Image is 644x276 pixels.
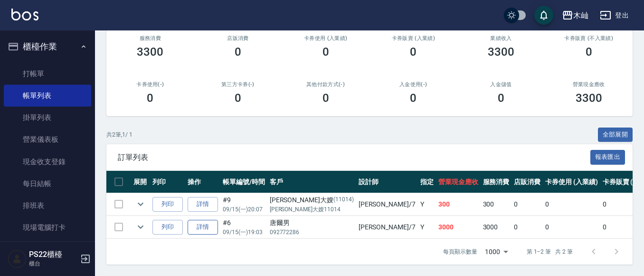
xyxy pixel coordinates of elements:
h3: 0 [498,91,504,105]
p: 櫃台 [29,259,77,268]
h3: 0 [410,91,417,105]
th: 營業現金應收 [436,171,481,193]
th: 卡券使用 (入業績) [543,171,600,193]
td: 3000 [481,216,512,238]
button: 木屾 [558,6,592,25]
th: 設計師 [356,171,418,193]
button: 列印 [152,220,183,235]
th: 客戶 [267,171,356,193]
td: 3000 [436,216,481,238]
div: 唐爾男 [270,218,354,228]
p: 09/15 (一) 19:03 [223,228,265,237]
td: 0 [511,193,543,216]
p: [PERSON_NAME]大嫂11014 [270,205,354,214]
a: 詳情 [188,220,218,235]
td: 300 [481,193,512,216]
td: Y [418,193,436,216]
h3: 0 [322,91,329,105]
button: 列印 [152,197,183,212]
img: Logo [11,9,38,20]
p: 共 2 筆, 1 / 1 [106,130,133,139]
button: expand row [133,220,148,234]
h2: 入金儲值 [469,81,534,88]
h2: 營業現金應收 [556,81,621,88]
h3: 0 [410,45,417,59]
th: 指定 [418,171,436,193]
button: 全部展開 [598,128,633,142]
a: 報表匯出 [590,152,625,161]
p: 09/15 (一) 20:07 [223,205,265,214]
p: 092772286 [270,228,354,237]
div: [PERSON_NAME]大嫂 [270,195,354,205]
h3: 服務消費 [118,35,183,41]
h3: 0 [322,45,329,59]
td: [PERSON_NAME] /7 [356,216,418,238]
h3: 3300 [488,45,514,59]
th: 操作 [185,171,220,193]
a: 排班表 [4,195,91,217]
h2: 卡券販賣 (入業績) [381,35,446,41]
h2: 入金使用(-) [381,81,446,88]
td: 300 [436,193,481,216]
button: 報表匯出 [590,150,625,165]
h3: 3300 [576,91,602,105]
a: 現場電腦打卡 [4,217,91,238]
h2: 業績收入 [469,35,534,41]
div: 木屾 [573,10,588,21]
a: 現金收支登錄 [4,151,91,173]
p: 每頁顯示數量 [443,247,477,256]
button: expand row [133,197,148,211]
img: Person [8,249,27,268]
button: 登出 [596,7,633,24]
td: Y [418,216,436,238]
button: 櫃檯作業 [4,34,91,59]
h2: 第三方卡券(-) [206,81,271,88]
a: 打帳單 [4,63,91,85]
td: #6 [220,216,267,238]
h2: 店販消費 [206,35,271,41]
a: 營業儀表板 [4,128,91,150]
th: 店販消費 [511,171,543,193]
button: save [534,6,553,25]
p: 第 1–2 筆 共 2 筆 [527,247,573,256]
h3: 0 [147,91,153,105]
th: 列印 [150,171,185,193]
td: 0 [543,216,600,238]
h3: 3300 [137,45,163,59]
p: (11014) [333,195,354,205]
h3: 0 [235,91,241,105]
span: 訂單列表 [118,153,590,162]
h5: PS22櫃檯 [29,250,77,259]
h2: 卡券販賣 (不入業績) [556,35,621,41]
a: 每日結帳 [4,173,91,195]
h3: 0 [586,45,592,59]
td: 0 [543,193,600,216]
td: 0 [511,216,543,238]
h2: 卡券使用 (入業績) [293,35,358,41]
a: 掛單列表 [4,107,91,128]
a: 帳單列表 [4,85,91,107]
th: 帳單編號/時間 [220,171,267,193]
td: #9 [220,193,267,216]
td: [PERSON_NAME] /7 [356,193,418,216]
h2: 卡券使用(-) [118,81,183,88]
div: 1000 [481,239,511,265]
h2: 其他付款方式(-) [293,81,358,88]
th: 展開 [131,171,150,193]
th: 服務消費 [481,171,512,193]
a: 詳情 [188,197,218,212]
h3: 0 [235,45,241,59]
